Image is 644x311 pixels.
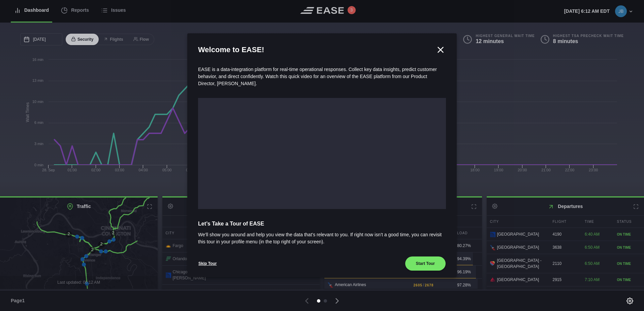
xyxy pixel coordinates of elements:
[198,98,446,209] iframe: onboarding
[198,44,435,55] h2: Welcome to EASE!
[11,297,28,304] span: Page 1
[198,67,437,86] span: EASE is a data-integration platform for real-time operational responses. Collect key data insight...
[198,256,217,271] button: Skip Tour
[198,220,446,228] span: Let’s Take a Tour of EASE
[198,231,446,245] span: We’ll show you around and help you view the data that’s relevant to you. If right now isn’t a goo...
[405,256,446,271] button: Start Tour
